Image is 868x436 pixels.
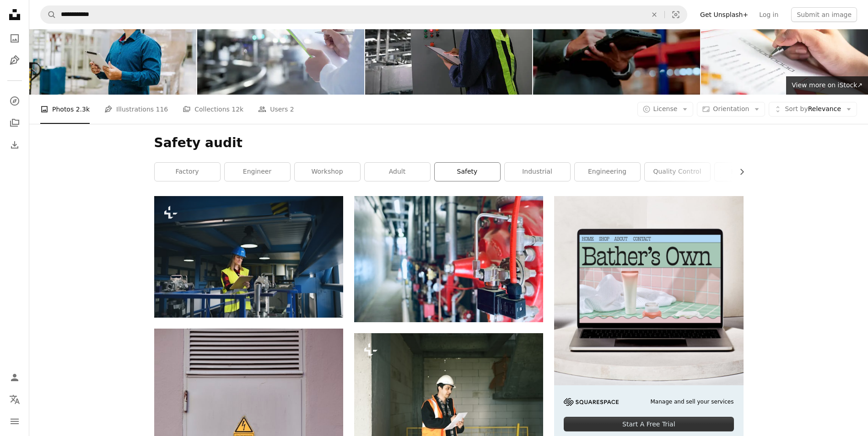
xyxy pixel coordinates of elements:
[258,95,294,124] a: Users 2
[665,6,687,23] button: Visual search
[792,81,863,89] span: View more on iStock ↗
[769,102,857,117] button: Sort byRelevance
[505,163,570,181] a: industrial
[5,114,24,132] a: Collections
[785,105,808,112] span: Sort by
[564,417,733,431] div: Start A Free Trial
[5,51,24,69] a: Illustrations
[695,7,754,22] a: Get Unsplash+
[155,163,220,181] a: factory
[435,163,500,181] a: safety
[225,163,290,181] a: engineer
[715,163,780,181] a: headwear
[5,136,24,154] a: Download History
[653,105,678,112] span: License
[5,390,24,409] button: Language
[754,7,784,22] a: Log in
[5,368,24,387] a: Log in / Sign up
[645,163,710,181] a: quality control
[5,29,24,48] a: Photos
[644,6,664,23] button: Clear
[564,398,619,406] img: file-1705255347840-230a6ab5bca9image
[5,92,24,110] a: Explore
[41,6,56,23] button: Search Unsplash
[733,163,744,181] button: scroll list to the right
[104,95,168,124] a: Illustrations 116
[637,102,694,117] button: License
[791,7,857,22] button: Submit an image
[713,105,749,112] span: Orientation
[295,163,360,181] a: workshop
[154,135,744,151] h1: Safety audit
[154,252,343,261] a: A portrait of female engineer working in industrial factory
[232,104,243,114] span: 12k
[156,104,168,114] span: 116
[40,5,687,24] form: Find visuals sitewide
[5,5,24,26] a: Home — Unsplash
[154,196,343,317] img: A portrait of female engineer working in industrial factory
[554,196,743,385] img: file-1707883121023-8e3502977149image
[354,196,543,322] img: a close up of pipes and valves in a building
[365,163,430,181] a: adult
[697,102,765,117] button: Orientation
[786,76,868,95] a: View more on iStock↗
[183,95,243,124] a: Collections 12k
[354,392,543,400] a: a man in a hard hat and safety vest holding a piece of paper
[575,163,640,181] a: engineering
[354,255,543,263] a: a close up of pipes and valves in a building
[290,104,294,114] span: 2
[785,105,841,114] span: Relevance
[5,412,24,431] button: Menu
[650,398,733,406] span: Manage and sell your services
